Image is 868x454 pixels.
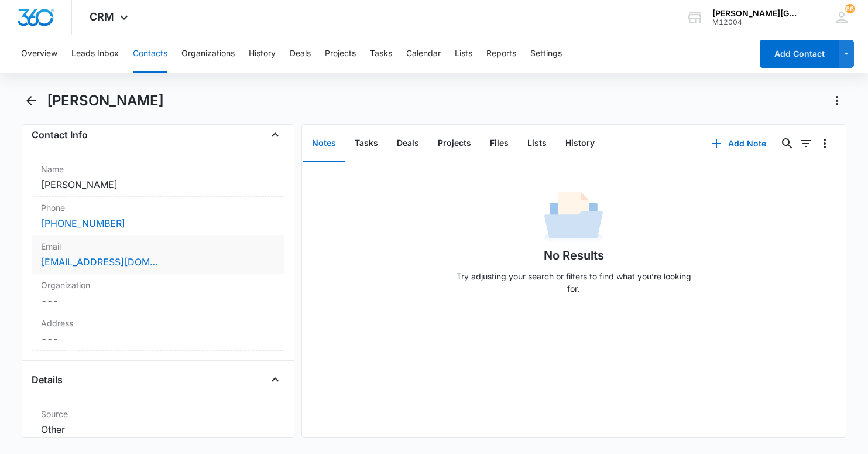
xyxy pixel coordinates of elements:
[387,125,428,162] button: Deals
[325,35,356,73] button: Projects
[518,125,556,162] button: Lists
[815,134,834,153] button: Overflow Menu
[428,125,481,162] button: Projects
[32,235,284,274] div: Email[EMAIL_ADDRESS][DOMAIN_NAME]
[266,370,284,389] button: Close
[455,35,472,73] button: Lists
[32,312,284,351] div: Address---
[41,240,275,252] label: Email
[266,125,284,144] button: Close
[797,134,815,153] button: Filters
[530,35,562,73] button: Settings
[32,403,284,442] div: SourceOther
[41,422,275,436] dd: Other
[32,373,63,387] h4: Details
[181,35,235,73] button: Organizations
[828,91,846,110] button: Actions
[41,332,275,346] dd: ---
[712,9,798,18] div: account name
[290,35,311,73] button: Deals
[370,35,392,73] button: Tasks
[451,270,697,295] p: Try adjusting your search or filters to find what you’re looking for.
[760,40,839,68] button: Add Contact
[712,18,798,26] div: account id
[133,35,167,73] button: Contacts
[700,129,778,158] button: Add Note
[41,202,275,214] label: Phone
[845,4,855,13] span: 66
[41,216,125,230] a: [PHONE_NUMBER]
[556,125,604,162] button: History
[481,125,518,162] button: Files
[32,274,284,312] div: Organization---
[32,158,284,197] div: Name[PERSON_NAME]
[32,197,284,235] div: Phone[PHONE_NUMBER]
[21,35,57,73] button: Overview
[303,125,345,162] button: Notes
[845,4,855,13] div: notifications count
[41,177,275,192] dd: [PERSON_NAME]
[41,255,158,269] a: [EMAIL_ADDRESS][DOMAIN_NAME]
[41,279,275,291] label: Organization
[41,317,275,329] label: Address
[249,35,276,73] button: History
[32,128,88,142] h4: Contact Info
[41,293,275,308] dd: ---
[22,91,40,110] button: Back
[47,92,164,110] h1: [PERSON_NAME]
[90,11,114,23] span: CRM
[71,35,119,73] button: Leads Inbox
[406,35,441,73] button: Calendar
[486,35,516,73] button: Reports
[778,134,797,153] button: Search...
[41,408,275,420] label: Source
[544,188,603,247] img: No Data
[544,247,604,264] h1: No Results
[41,163,275,175] label: Name
[345,125,387,162] button: Tasks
